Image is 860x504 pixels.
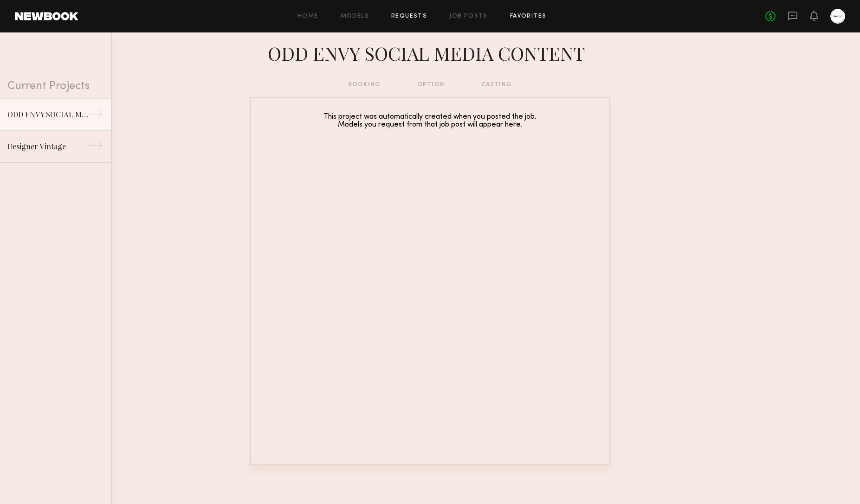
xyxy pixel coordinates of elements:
[250,40,610,65] div: ODD ENVY SOCIAL MEDIA CONTENT
[297,13,318,19] a: Home
[7,109,88,120] div: ODD ENVY SOCIAL MEDIA CONTENT
[449,13,488,19] a: Job Posts
[510,13,547,19] a: Favorites
[7,141,88,152] div: Designer Vintage
[270,113,591,129] div: This project was automatically created when you posted the job. Models you request from that job ...
[88,138,103,157] div: →
[341,13,369,19] a: Models
[88,107,103,125] div: →
[391,13,427,19] a: Requests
